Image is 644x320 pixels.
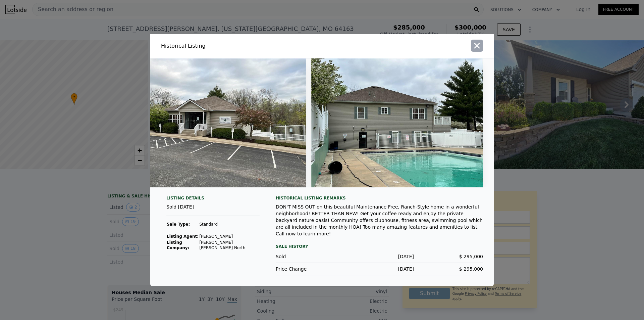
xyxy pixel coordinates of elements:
div: Sale History [276,242,483,250]
div: Sold [DATE] [166,203,260,216]
img: Property Img [311,58,483,187]
div: Historical Listing [161,42,319,50]
span: $ 295,000 [459,266,483,272]
span: $ 295,000 [459,254,483,259]
div: DON'T MISS OUT on this beautiful Maintenance Free, Ranch-Style home in a wonderful neighborhood! ... [276,203,483,237]
td: [PERSON_NAME] [199,233,260,239]
div: Listing Details [166,195,260,203]
div: Sold [276,253,345,260]
div: [DATE] [345,253,414,260]
td: [PERSON_NAME] [PERSON_NAME] North [199,239,260,251]
div: Price Change [276,266,345,272]
strong: Sale Type: [167,222,190,227]
div: [DATE] [345,266,414,272]
strong: Listing Company: [167,240,189,250]
img: Property Img [134,58,306,187]
strong: Listing Agent: [167,234,199,239]
div: Historical Listing remarks [276,195,483,201]
td: Standard [199,221,260,227]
